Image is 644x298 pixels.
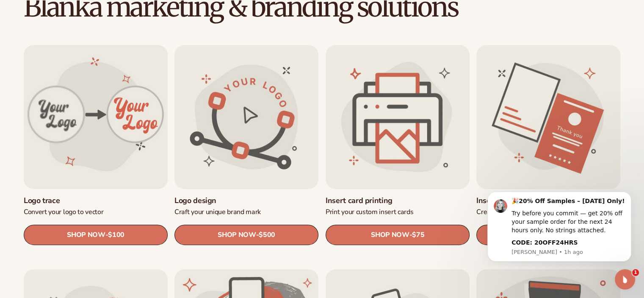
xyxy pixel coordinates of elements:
a: Logo trace [24,196,168,206]
span: $500 [259,231,276,240]
iframe: Intercom notifications message [475,184,644,267]
span: 1 [632,269,639,276]
a: SHOP NOW- $75 [326,225,470,245]
span: $100 [108,231,124,240]
a: SHOP NOW- $500 [174,225,318,245]
a: Insert card printing [326,196,470,206]
span: SHOP NOW [67,231,105,239]
span: SHOP NOW [371,231,409,239]
span: $75 [412,231,424,240]
a: Logo design [174,196,318,206]
iframe: Intercom live chat [615,269,635,290]
a: SHOP NOW- $100 [24,225,168,245]
span: SHOP NOW [218,231,256,239]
